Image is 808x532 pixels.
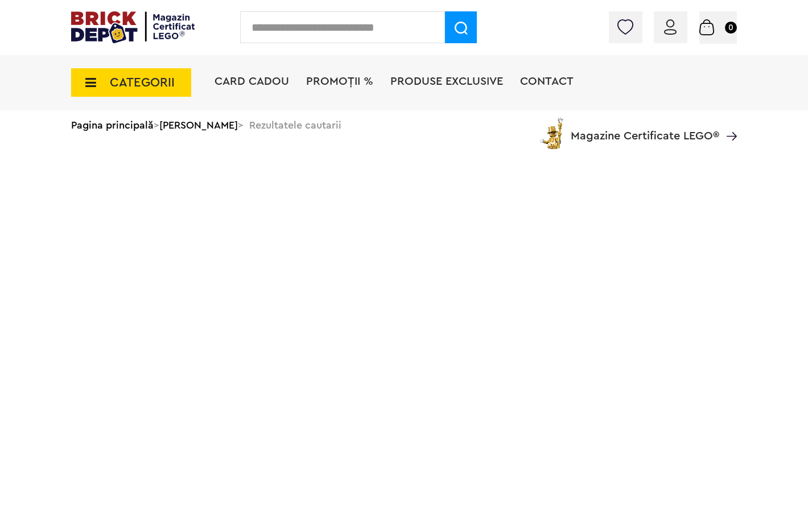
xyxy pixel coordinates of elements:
[306,76,373,87] a: PROMOȚII %
[110,76,175,89] span: CATEGORII
[520,76,574,87] a: Contact
[725,22,737,34] small: 0
[215,76,289,87] a: Card Cadou
[390,76,503,87] a: Produse exclusive
[719,116,737,127] a: Magazine Certificate LEGO®
[571,116,719,142] span: Magazine Certificate LEGO®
